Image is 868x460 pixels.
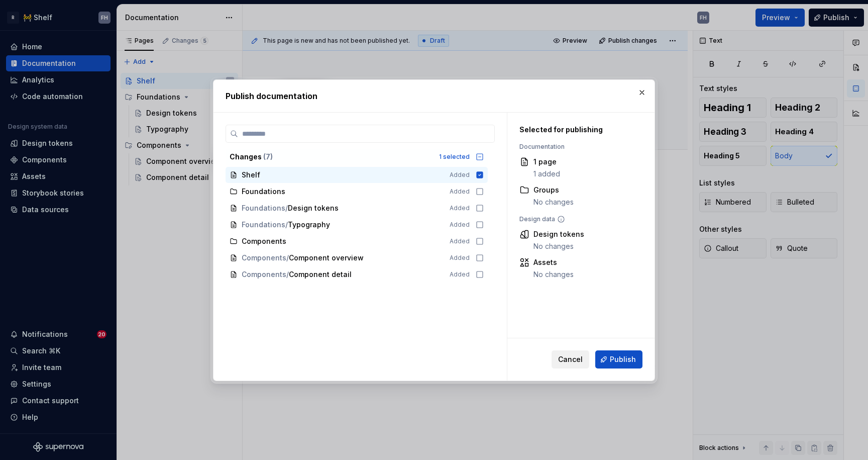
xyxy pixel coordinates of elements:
[242,220,285,230] span: Foundations
[285,203,288,213] span: /
[230,152,433,162] div: Changes
[533,169,560,179] div: 1 added
[533,241,584,251] div: No changes
[450,270,470,279] span: Added
[610,354,636,364] span: Publish
[289,269,352,280] span: Component detail
[286,253,289,263] span: /
[263,152,273,161] span: ( 7 )
[533,229,584,239] div: Design tokens
[533,257,574,267] div: Assets
[439,153,470,161] div: 1 selected
[288,220,330,230] span: Typography
[450,254,470,262] span: Added
[558,354,583,364] span: Cancel
[533,197,574,207] div: No changes
[242,269,286,280] span: Components
[533,185,574,195] div: Groups
[450,237,470,245] span: Added
[595,350,642,369] button: Publish
[450,171,470,179] span: Added
[242,170,262,180] span: Shelf
[289,253,364,263] span: Component overview
[226,90,642,102] h2: Publish documentation
[242,203,285,213] span: Foundations
[288,203,339,213] span: Design tokens
[286,269,289,280] span: /
[533,157,560,167] div: 1 page
[533,269,574,280] div: No changes
[552,350,589,369] button: Cancel
[519,215,631,223] div: Design data
[242,253,286,263] span: Components
[450,188,470,196] span: Added
[519,143,631,151] div: Documentation
[242,187,285,197] span: Foundations
[450,221,470,229] span: Added
[242,236,286,246] span: Components
[519,125,631,135] div: Selected for publishing
[285,220,288,230] span: /
[450,204,470,212] span: Added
